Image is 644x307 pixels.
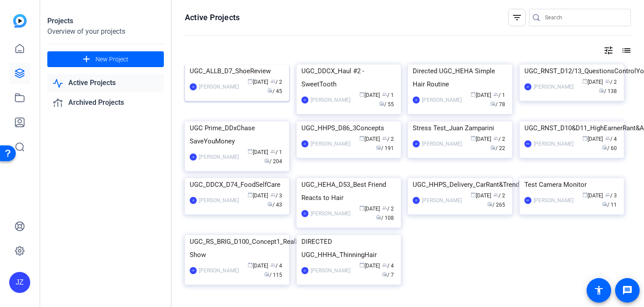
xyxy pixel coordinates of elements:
div: UGC Prime_DDxChase SaveYouMoney [190,121,284,148]
span: radio [487,201,492,207]
span: / 11 [602,202,617,208]
span: calendar_today [359,136,364,141]
span: / 191 [376,145,394,151]
span: radio [264,158,269,163]
mat-icon: tune [603,45,614,56]
a: Active Projects [47,74,164,92]
span: [DATE] [582,136,603,142]
div: JZ [190,197,197,204]
span: / 2 [493,193,505,199]
div: UGC_HEHA_D53_Best Friend Reacts to Hair [301,178,396,204]
div: JZ [9,272,30,293]
div: UGC_HHPS_Delivery_CarRant&Trend [413,178,507,191]
div: [PERSON_NAME] [311,139,350,148]
span: group [382,262,387,268]
span: / 3 [605,193,617,199]
span: calendar_today [359,205,364,211]
div: JZ [301,140,308,147]
span: / 1 [493,92,505,98]
span: / 108 [376,215,394,221]
h1: Active Projects [185,12,240,23]
div: Stress Test_Juan Zamparini [413,121,507,135]
span: / 1 [270,149,282,155]
span: / 2 [382,206,394,212]
span: / 4 [270,263,282,269]
span: calendar_today [582,192,587,197]
div: Projects [47,16,164,26]
span: [DATE] [471,193,491,199]
div: FP [190,267,197,274]
span: / 45 [267,88,282,94]
span: calendar_today [471,136,476,141]
span: / 2 [270,79,282,85]
div: [PERSON_NAME] [311,266,350,275]
button: New Project [47,51,164,67]
span: New Project [96,55,128,64]
span: calendar_today [248,149,253,154]
span: [DATE] [248,79,268,85]
div: [PERSON_NAME] [199,266,239,275]
div: [PERSON_NAME] [199,196,239,205]
span: group [270,262,276,268]
div: JZ [301,210,308,217]
span: / 138 [599,88,617,94]
span: radio [379,101,384,106]
div: JZ [190,153,197,161]
span: / 55 [379,101,394,107]
div: [PERSON_NAME] [422,96,462,104]
span: / 43 [267,202,282,208]
span: calendar_today [248,192,253,197]
span: [DATE] [359,136,380,142]
div: [PERSON_NAME] [311,96,350,104]
div: JZ [190,83,197,90]
span: [DATE] [471,136,491,142]
span: [DATE] [248,149,268,155]
mat-icon: add [81,54,92,65]
mat-icon: filter_list [512,12,522,23]
span: group [382,205,387,211]
div: [PERSON_NAME] [534,139,573,148]
span: / 204 [264,158,282,164]
span: / 115 [264,272,282,278]
span: / 1 [382,92,394,98]
div: JZ [301,96,308,104]
span: radio [490,145,495,150]
span: / 7 [382,272,394,278]
div: UGC_DDCX_Haul #2 - SweetTooth [301,64,396,91]
span: [DATE] [248,193,268,199]
span: radio [264,271,269,277]
span: calendar_today [582,79,587,84]
span: / 265 [487,202,505,208]
div: UGC_ALLB_D7_ShoeReview [190,64,284,78]
div: FN [524,140,531,147]
span: radio [382,271,387,277]
span: calendar_today [359,92,364,97]
div: JZ [413,96,420,104]
span: / 78 [490,101,505,107]
a: Archived Projects [47,94,164,112]
span: radio [599,88,604,93]
span: / 4 [605,136,617,142]
span: [DATE] [359,92,380,98]
span: group [382,136,387,141]
span: radio [267,201,272,207]
span: calendar_today [582,136,587,141]
div: JZ [413,197,420,204]
div: [PERSON_NAME] [199,153,239,161]
div: JZ [301,267,308,274]
div: [PERSON_NAME] [422,196,462,205]
span: group [493,136,499,141]
span: group [493,192,499,197]
div: [PERSON_NAME] [199,82,239,91]
span: / 3 [270,193,282,199]
div: UGC_RNST_D12/13_QuestionsControlYourFutu [524,64,619,78]
span: radio [602,145,607,150]
span: calendar_today [248,262,253,268]
div: Directed UGC_HEHA Simple Hair Routine [413,64,507,91]
mat-icon: list [620,45,631,56]
mat-icon: accessibility [594,285,604,296]
div: JZ [413,140,420,147]
span: group [605,192,610,197]
span: group [493,92,499,97]
span: group [605,136,610,141]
